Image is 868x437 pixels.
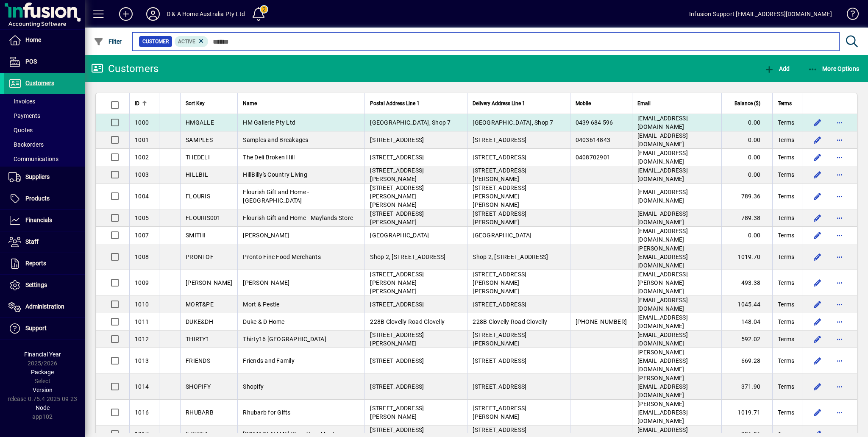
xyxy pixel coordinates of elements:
[808,65,860,72] span: More Options
[4,296,85,317] a: Administration
[243,357,295,364] span: Friends and Family
[778,214,794,222] span: Terms
[25,36,41,43] span: Home
[186,336,209,342] span: THIRTY1
[721,149,772,166] td: 0.00
[811,228,824,242] button: Edit
[637,228,688,243] span: [EMAIL_ADDRESS][DOMAIN_NAME]
[8,156,58,162] span: Communications
[806,61,862,76] button: More Options
[25,173,50,180] span: Suppliers
[186,119,214,126] span: HMGALLE
[243,99,257,108] span: Name
[840,2,857,29] a: Knowledge Base
[370,184,424,208] span: [STREET_ADDRESS][PERSON_NAME][PERSON_NAME]
[8,112,40,119] span: Payments
[243,336,326,342] span: Thirty16 [GEOGRAPHIC_DATA]
[778,253,794,261] span: Terms
[135,99,139,108] span: ID
[778,192,794,200] span: Terms
[833,406,846,419] button: More options
[637,189,688,204] span: [EMAIL_ADDRESS][DOMAIN_NAME]
[186,214,221,221] span: FLOURIS001
[186,383,211,390] span: SHOPIFY
[135,193,149,200] span: 1004
[637,150,688,165] span: [EMAIL_ADDRESS][DOMAIN_NAME]
[4,152,85,166] a: Communications
[135,232,149,239] span: 1007
[175,36,209,47] mat-chip: Activation Status: Active
[778,408,794,417] span: Terms
[135,357,149,364] span: 1013
[186,279,232,286] span: [PERSON_NAME]
[811,168,824,181] button: Edit
[186,154,210,161] span: THEDELI
[833,116,846,129] button: More options
[370,357,424,364] span: [STREET_ADDRESS]
[811,211,824,225] button: Edit
[94,38,122,45] span: Filter
[778,382,794,391] span: Terms
[778,317,794,326] span: Terms
[811,298,824,311] button: Edit
[4,30,85,51] a: Home
[8,98,35,105] span: Invoices
[135,336,149,342] span: 1012
[25,195,50,202] span: Products
[473,167,526,182] span: [STREET_ADDRESS][PERSON_NAME]
[25,325,47,331] span: Support
[243,301,279,308] span: Mort & Pestle
[721,227,772,244] td: 0.00
[473,405,526,420] span: [STREET_ADDRESS][PERSON_NAME]
[473,184,526,208] span: [STREET_ADDRESS][PERSON_NAME][PERSON_NAME]
[8,141,44,148] span: Backorders
[4,318,85,339] a: Support
[4,137,85,152] a: Backorders
[576,154,611,161] span: 0408702901
[135,99,154,108] div: ID
[833,150,846,164] button: More options
[135,136,149,143] span: 1001
[762,61,792,76] button: Add
[135,154,149,161] span: 1002
[721,296,772,313] td: 1045.44
[370,383,424,390] span: [STREET_ADDRESS]
[778,153,794,161] span: Terms
[370,301,424,308] span: [STREET_ADDRESS]
[833,168,846,181] button: More options
[4,210,85,231] a: Financials
[370,318,445,325] span: 228B Clovelly Road Clovelly
[811,354,824,367] button: Edit
[637,99,716,108] div: Email
[721,400,772,426] td: 1019.71
[637,297,688,312] span: [EMAIL_ADDRESS][DOMAIN_NAME]
[135,253,149,260] span: 1008
[833,354,846,367] button: More options
[734,99,760,108] span: Balance ($)
[637,401,688,424] span: [PERSON_NAME][EMAIL_ADDRESS][DOMAIN_NAME]
[91,62,159,75] div: Customers
[370,253,445,260] span: Shop 2, [STREET_ADDRESS]
[112,6,139,22] button: Add
[811,150,824,164] button: Edit
[833,298,846,311] button: More options
[243,409,290,416] span: Rhubarb for Gifts
[637,132,688,148] span: [EMAIL_ADDRESS][DOMAIN_NAME]
[637,271,688,295] span: [EMAIL_ADDRESS][PERSON_NAME][DOMAIN_NAME]
[721,270,772,296] td: 493.38
[135,383,149,390] span: 1014
[721,331,772,348] td: 592.02
[186,171,208,178] span: HILLBIL
[778,335,794,343] span: Terms
[4,109,85,123] a: Payments
[243,279,289,286] span: [PERSON_NAME]
[4,94,85,109] a: Invoices
[186,193,210,200] span: FLOURIS
[25,260,46,267] span: Reports
[4,231,85,253] a: Staff
[811,189,824,203] button: Edit
[833,189,846,203] button: More options
[637,115,688,130] span: [EMAIL_ADDRESS][DOMAIN_NAME]
[92,34,124,49] button: Filter
[778,356,794,365] span: Terms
